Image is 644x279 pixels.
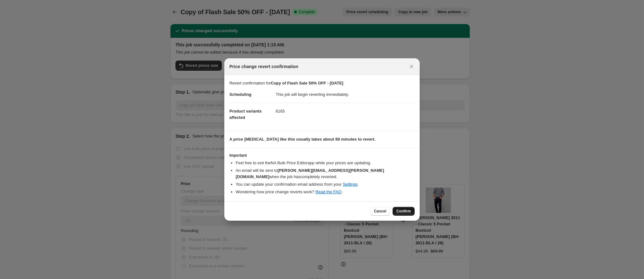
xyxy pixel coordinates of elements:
[370,207,390,216] button: Cancel
[276,86,415,103] dd: This job will begin reverting immediately.
[229,80,415,86] p: Revert confirmation for
[229,63,298,70] span: Price change revert confirmation
[236,189,415,195] li: Wondering how price change reverts work? .
[236,168,384,179] b: [PERSON_NAME][EMAIL_ADDRESS][PERSON_NAME][DOMAIN_NAME]
[236,167,415,180] li: An email will be sent to when the job has completely reverted .
[276,103,415,119] dd: 6165
[229,109,262,120] span: Product variants affected
[343,182,358,187] a: Settings
[236,160,415,166] li: Feel free to exit the NA Bulk Price Editor app while your prices are updating.
[393,207,415,216] button: Confirm
[229,153,415,158] h3: Important
[315,189,341,194] a: Read the FAQ
[229,137,376,142] b: A price [MEDICAL_DATA] like this usually takes about 69 minutes to revert.
[407,62,416,71] button: Close
[374,209,386,214] span: Cancel
[229,92,251,97] span: Scheduling
[236,181,415,188] li: You can update your confirmation email address from your .
[396,209,411,214] span: Confirm
[271,81,343,85] b: Copy of Flash Sale 50% OFF - [DATE]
